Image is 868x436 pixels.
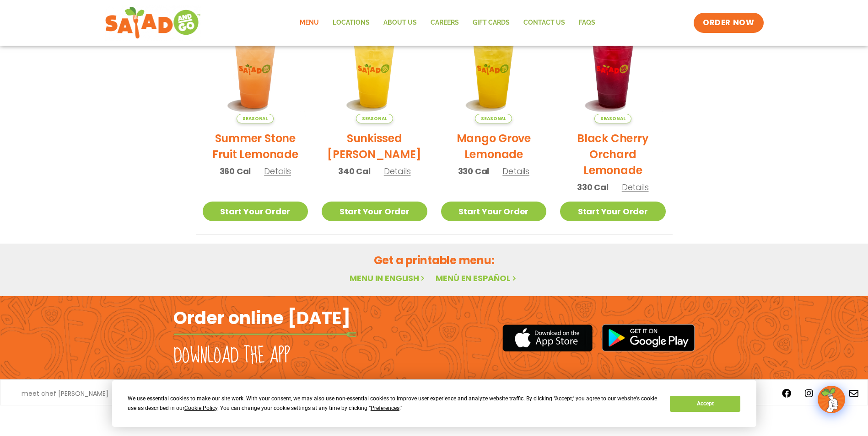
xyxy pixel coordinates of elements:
span: Seasonal [594,114,631,123]
img: appstore [502,323,593,353]
span: Details [502,165,529,177]
span: 330 Cal [577,181,609,193]
span: Seasonal [237,114,274,123]
a: Start Your Order [203,202,308,221]
span: Details [384,165,411,177]
h2: Summer Stone Fruit Lemonade [203,130,308,162]
img: Product photo for Black Cherry Orchard Lemonade [560,18,666,124]
span: 330 Cal [458,165,490,177]
span: Details [622,181,649,193]
h2: Mango Grove Lemonade [441,130,547,162]
a: About Us [377,12,424,33]
a: Careers [424,12,466,33]
a: FAQs [572,12,602,33]
a: GIFT CARDS [466,12,517,33]
div: Cookie Consent Prompt [112,380,756,427]
a: meet chef [PERSON_NAME] [22,390,108,397]
span: Seasonal [356,114,393,123]
img: Product photo for Summer Stone Fruit Lemonade [203,18,308,124]
nav: Menu [293,12,602,33]
a: Start Your Order [322,202,427,221]
span: Preferences [371,405,399,411]
h2: Sunkissed [PERSON_NAME] [322,130,427,162]
span: 340 Cal [338,165,371,177]
a: ORDER NOW [694,13,763,33]
img: fork [173,332,356,337]
a: Start Your Order [441,202,547,221]
a: Start Your Order [560,202,666,221]
a: Contact Us [517,12,572,33]
span: ORDER NOW [703,17,754,28]
img: new-SAG-logo-768×292 [105,5,201,41]
img: google_play [602,324,695,351]
div: We use essential cookies to make our site work. With your consent, we may also use non-essential ... [128,394,659,413]
span: Seasonal [475,114,512,123]
a: Menu in English [350,272,426,284]
h2: Order online [DATE] [173,307,350,329]
img: wpChatIcon [819,387,844,412]
button: Accept [670,396,740,412]
a: Locations [326,12,377,33]
span: Details [264,165,291,177]
h2: Get a printable menu: [196,252,673,268]
span: 360 Cal [220,165,251,177]
img: Product photo for Mango Grove Lemonade [441,18,547,124]
a: Menu [293,12,326,33]
span: Cookie Policy [184,405,217,411]
img: Product photo for Sunkissed Yuzu Lemonade [322,18,427,124]
h2: Download the app [173,343,290,369]
a: Menú en español [436,272,518,284]
h2: Black Cherry Orchard Lemonade [560,130,666,178]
